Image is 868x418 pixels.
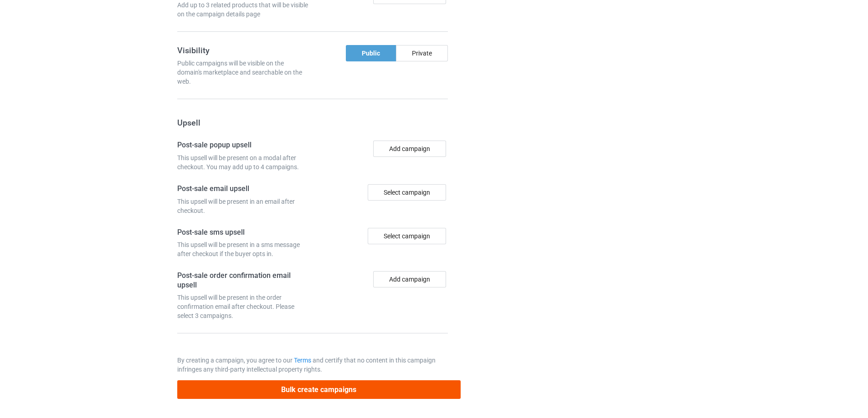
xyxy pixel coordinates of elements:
[346,45,396,61] div: Public
[177,380,461,399] button: Bulk create campaigns
[368,228,446,244] div: Select campaign
[294,357,311,364] a: Terms
[177,197,309,215] div: This upsell will be present in an email after checkout.
[177,240,309,258] div: This upsell will be present in a sms message after checkout if the buyer opts in.
[177,228,309,237] h4: Post-sale sms upsell
[177,59,309,86] div: Public campaigns will be visible on the domain's marketplace and searchable on the web.
[177,117,448,128] h3: Upsell
[177,356,448,374] p: By creating a campaign, you agree to our and certify that no content in this campaign infringes a...
[373,141,446,157] button: Add campaign
[177,0,309,19] div: Add up to 3 related products that will be visible on the campaign details page
[368,184,446,201] div: Select campaign
[396,45,448,61] div: Private
[177,45,309,55] h3: Visibility
[177,153,309,171] div: This upsell will be present on a modal after checkout. You may add up to 4 campaigns.
[177,271,309,290] h4: Post-sale order confirmation email upsell
[177,141,309,150] h4: Post-sale popup upsell
[177,293,309,320] div: This upsell will be present in the order confirmation email after checkout. Please select 3 campa...
[373,271,446,287] button: Add campaign
[177,184,309,194] h4: Post-sale email upsell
